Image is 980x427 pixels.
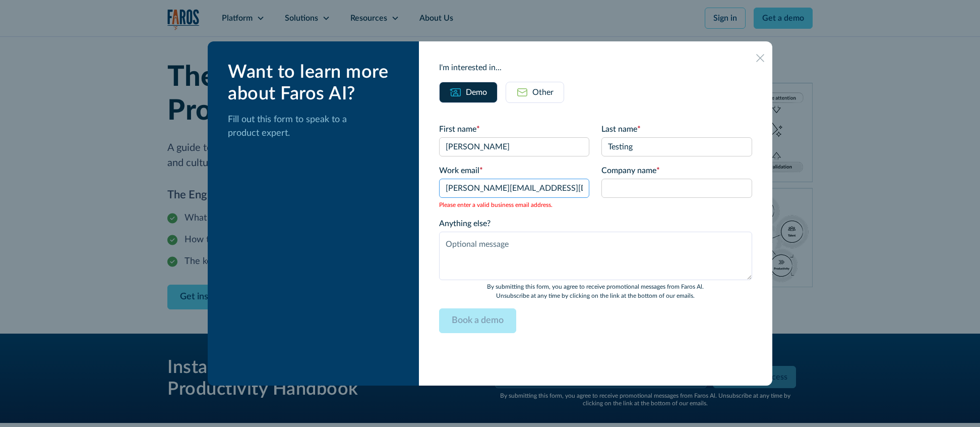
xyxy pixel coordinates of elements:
label: First name [439,123,590,135]
p: By submitting this form, you agree to receive promotional messages from Faros Al. Unsubscribe at ... [474,282,716,300]
label: Company name [601,165,752,177]
label: Anything else? [439,218,752,230]
label: Last name [601,123,752,135]
p: Fill out this form to speak to a product expert. [228,113,403,140]
span: Please enter a valid business email address. [439,200,590,209]
div: Want to learn more about Faros AI? [228,62,403,105]
form: Email Form [439,123,752,365]
label: Work email [439,165,590,177]
div: Other [532,86,554,98]
div: Demo [466,86,487,98]
div: I'm interested in... [439,62,752,74]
